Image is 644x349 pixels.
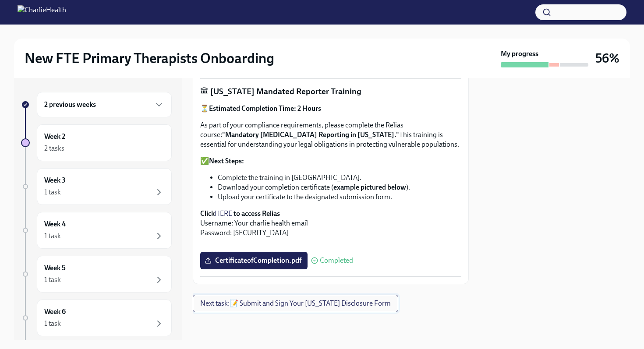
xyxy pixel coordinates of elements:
p: ✅ [200,156,461,166]
strong: "Mandatory [MEDICAL_DATA] Reporting in [US_STATE]." [222,130,399,139]
strong: example pictured below [333,183,406,191]
div: 1 task [44,231,61,241]
li: Upload your certificate to the designated submission form. [218,192,461,202]
strong: My progress [501,49,538,59]
p: Username: Your charlie health email Password: [SECURITY_DATA] [200,209,461,238]
a: Week 51 task [21,256,172,293]
strong: Click [200,209,215,218]
h6: Week 2 [44,132,65,141]
a: Week 22 tasks [21,124,172,161]
span: Next task : 📝 Submit and Sign Your [US_STATE] Disclosure Form [200,299,391,308]
div: 2 previous weeks [37,92,172,117]
img: CharlieHealth [18,5,66,19]
p: ⏳ [200,104,461,113]
a: Week 31 task [21,168,172,205]
h6: Week 3 [44,176,66,185]
span: CertificateofCompletion.pdf [206,256,301,265]
p: As part of your compliance requirements, please complete the Relias course: This training is esse... [200,120,461,149]
div: 2 tasks [44,144,64,153]
li: Complete the training in [GEOGRAPHIC_DATA]. [218,173,461,183]
h6: 2 previous weeks [44,100,96,109]
div: 1 task [44,319,61,328]
a: Week 61 task [21,300,172,336]
strong: to access Relias [234,209,280,218]
strong: Estimated Completion Time: 2 Hours [209,104,321,113]
h6: Week 5 [44,263,66,273]
li: Download your completion certificate ( ). [218,183,461,192]
strong: Next Steps: [209,157,244,165]
div: 1 task [44,275,61,285]
h2: New FTE Primary Therapists Onboarding [25,49,274,67]
span: Completed [320,257,353,264]
label: CertificateofCompletion.pdf [200,252,308,269]
div: 1 task [44,187,61,197]
h6: Week 4 [44,219,66,229]
p: 🏛 [US_STATE] Mandated Reporter Training [200,86,461,97]
a: Week 41 task [21,212,172,249]
h6: Week 6 [44,307,66,317]
h3: 56% [595,50,619,66]
a: HERE [215,209,232,218]
button: Next task:📝 Submit and Sign Your [US_STATE] Disclosure Form [193,295,398,312]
